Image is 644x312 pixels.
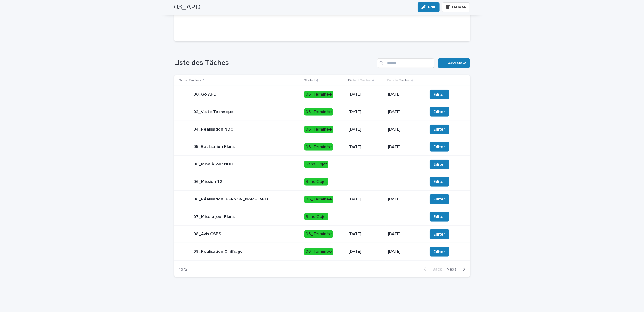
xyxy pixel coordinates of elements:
[194,214,235,219] p: 07_Mise à jour Plans
[349,109,383,115] p: [DATE]
[418,2,440,12] button: Edit
[304,213,328,221] div: Sans Objet
[434,249,445,255] span: Editer
[377,58,434,68] input: Search
[349,127,383,132] p: [DATE]
[304,143,333,151] div: 06_Terminée
[349,179,383,184] p: -
[438,58,470,68] a: Add New
[388,197,422,202] p: [DATE]
[434,179,445,185] span: Editer
[388,179,422,184] p: -
[194,92,217,97] p: 00_Go APD
[174,156,470,173] tr: 06_Mise à jour NDCSans Objet--Editer
[304,77,315,84] p: Statut
[388,162,422,167] p: -
[430,177,449,187] button: Editer
[304,126,333,133] div: 06_Terminée
[434,109,445,115] span: Editer
[388,92,422,97] p: [DATE]
[194,127,234,132] p: 04_Réalisation NDC
[388,145,422,150] p: [DATE]
[419,267,444,272] button: Back
[174,138,470,156] tr: 05_Réalisation Plans06_Terminée[DATE][DATE]Editer
[447,267,460,271] span: Next
[448,61,466,65] span: Add New
[179,77,201,84] p: Sous Tâches
[349,145,383,150] p: [DATE]
[194,144,235,149] p: 05_Réalisation Plans
[388,232,422,237] p: [DATE]
[387,77,410,84] p: Fin de Tâche
[434,214,445,220] span: Editer
[434,196,445,202] span: Editer
[174,86,470,103] tr: 00_Go APD06_Terminée[DATE][DATE]Editer
[430,125,449,134] button: Editer
[388,214,422,219] p: -
[430,107,449,117] button: Editer
[174,208,470,226] tr: 07_Mise à jour PlansSans Objet--Editer
[194,232,222,237] p: 08_Avis CSPS
[304,108,333,116] div: 06_Terminée
[304,178,328,186] div: Sans Objet
[430,229,449,239] button: Editer
[174,226,470,243] tr: 08_Avis CSPS06_Terminée[DATE][DATE]Editer
[434,92,445,98] span: Editer
[174,262,193,277] p: 1 of 2
[349,214,383,219] p: -
[194,179,223,184] p: 06_Mission T2
[434,231,445,237] span: Editer
[174,103,470,121] tr: 02_Visite Technique06_Terminée[DATE][DATE]Editer
[429,267,442,271] span: Back
[452,5,466,9] span: Delete
[174,190,470,208] tr: 06_Réalisation [PERSON_NAME] APD06_Terminée[DATE][DATE]Editer
[194,197,268,202] p: 06_Réalisation [PERSON_NAME] APD
[194,249,243,254] p: 09_Réalisation Chiffrage
[194,109,234,115] p: 02_Visite Technique
[174,243,470,261] tr: 09_Réalisation Chiffrage06_Terminée[DATE][DATE]Editer
[388,127,422,132] p: [DATE]
[430,160,449,169] button: Editer
[304,230,333,238] div: 06_Terminée
[349,232,383,237] p: [DATE]
[304,248,333,255] div: 06_Terminée
[349,162,383,167] p: -
[388,249,422,254] p: [DATE]
[174,121,470,138] tr: 04_Réalisation NDC06_Terminée[DATE][DATE]Editer
[430,247,449,257] button: Editer
[430,142,449,152] button: Editer
[430,194,449,204] button: Editer
[434,126,445,132] span: Editer
[434,161,445,167] span: Editer
[430,212,449,222] button: Editer
[304,91,333,98] div: 06_Terminée
[348,77,371,84] p: Début Tâche
[174,3,201,12] h2: 03_APD
[194,162,233,167] p: 06_Mise à jour NDC
[349,249,383,254] p: [DATE]
[442,2,470,12] button: Delete
[430,90,449,99] button: Editer
[181,19,463,25] p: -
[428,5,436,9] span: Edit
[444,267,470,272] button: Next
[349,92,383,97] p: [DATE]
[349,197,383,202] p: [DATE]
[174,59,375,67] h1: Liste des Tâches
[388,109,422,115] p: [DATE]
[304,161,328,168] div: Sans Objet
[174,173,470,191] tr: 06_Mission T2Sans Objet--Editer
[434,144,445,150] span: Editer
[304,196,333,203] div: 06_Terminée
